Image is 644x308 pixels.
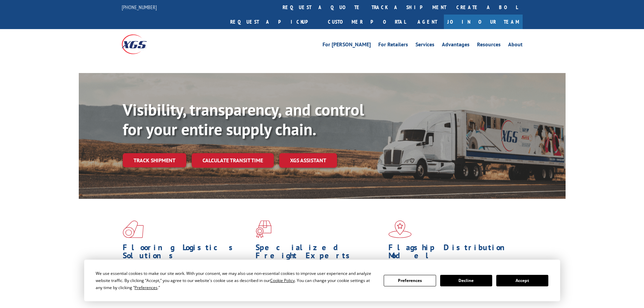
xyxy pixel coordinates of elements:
[378,42,408,49] a: For Retailers
[323,15,411,29] a: Customer Portal
[256,243,383,263] h1: Specialized Freight Experts
[123,243,251,263] h1: Flooring Logistics Solutions
[123,99,364,140] b: Visibility, transparency, and control for your entire supply chain.
[415,42,434,49] a: Services
[411,15,444,29] a: Agent
[123,220,144,238] img: xgs-icon-total-supply-chain-intelligence-red
[84,260,560,301] div: Cookie Consent Prompt
[279,153,337,168] a: XGS ASSISTANT
[496,275,548,286] button: Accept
[123,153,186,167] a: Track shipment
[323,42,371,49] a: For [PERSON_NAME]
[192,153,274,168] a: Calculate transit time
[96,270,376,291] div: We use essential cookies to make our site work. With your consent, we may also use non-essential ...
[388,243,516,263] h1: Flagship Distribution Model
[477,42,501,49] a: Resources
[388,220,412,238] img: xgs-icon-flagship-distribution-model-red
[270,278,295,283] span: Cookie Policy
[256,220,271,238] img: xgs-icon-focused-on-flooring-red
[135,285,158,290] span: Preferences
[508,42,523,49] a: About
[122,4,157,10] a: [PHONE_NUMBER]
[384,275,436,286] button: Preferences
[225,15,323,29] a: Request a pickup
[442,42,470,49] a: Advantages
[444,15,523,29] a: Join Our Team
[440,275,492,286] button: Decline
